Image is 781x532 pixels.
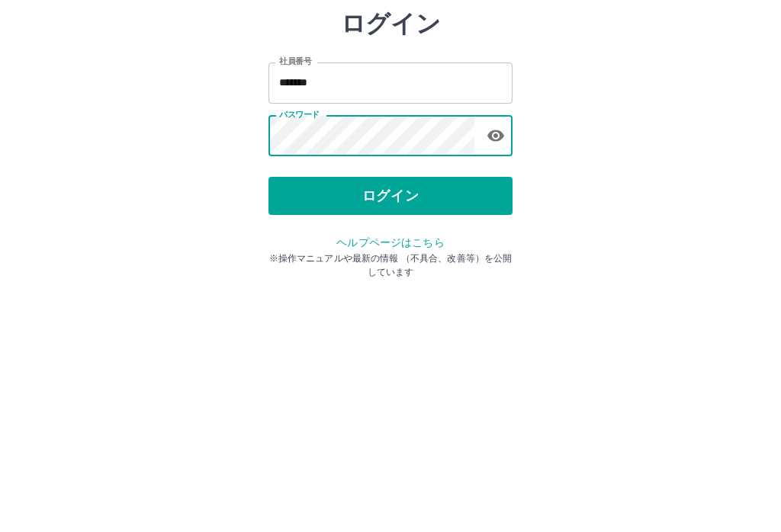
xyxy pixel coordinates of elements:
[268,264,513,302] button: ログイン
[268,338,513,366] p: ※操作マニュアルや最新の情報 （不具合、改善等）を公開しています
[336,323,444,335] a: ヘルプページはこちら
[341,96,441,125] h2: ログイン
[279,143,311,154] label: 社員番号
[279,196,320,207] label: パスワード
